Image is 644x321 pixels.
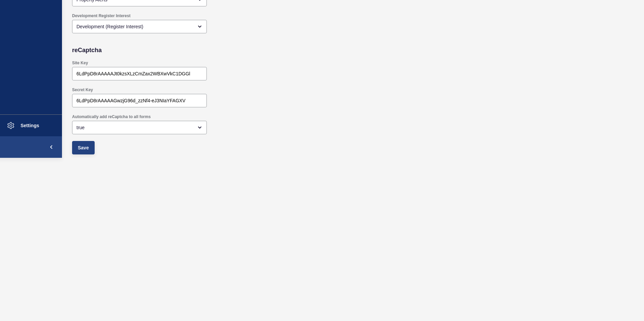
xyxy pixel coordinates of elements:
[72,20,207,33] div: open menu
[72,121,207,134] div: open menu
[72,114,151,119] label: Automatically add reCaptcha to all forms
[72,13,130,19] label: Development Register Interest
[78,144,89,151] span: Save
[72,47,102,53] h2: reCaptcha
[72,141,95,154] button: Save
[72,87,93,93] label: Secret Key
[72,60,88,66] label: Site Key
